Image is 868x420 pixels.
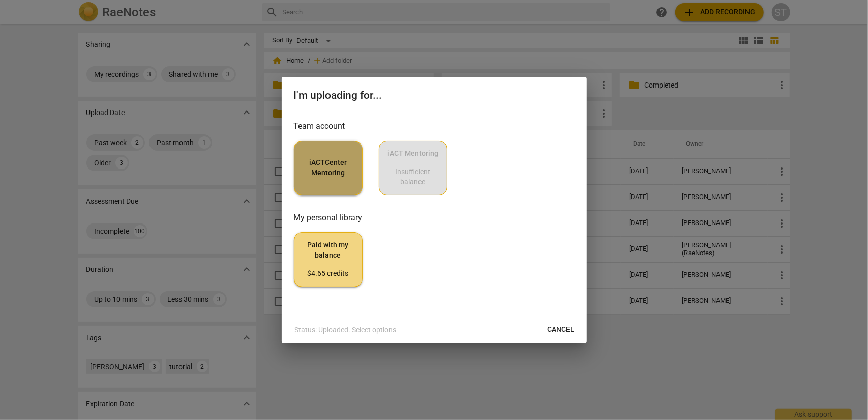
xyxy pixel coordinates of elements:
button: Paid with my balance$4.65 credits [294,232,363,287]
span: iACTCenter Mentoring [303,158,354,178]
h3: Team account [294,120,575,132]
span: Paid with my balance [303,240,354,278]
div: $4.65 credits [303,269,354,279]
button: Cancel [540,321,583,339]
p: Status: Uploaded. Select options [295,325,397,335]
h3: My personal library [294,212,575,224]
span: Cancel [548,325,575,335]
h2: I'm uploading for... [294,89,575,102]
button: iACTCenter Mentoring [294,141,363,195]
